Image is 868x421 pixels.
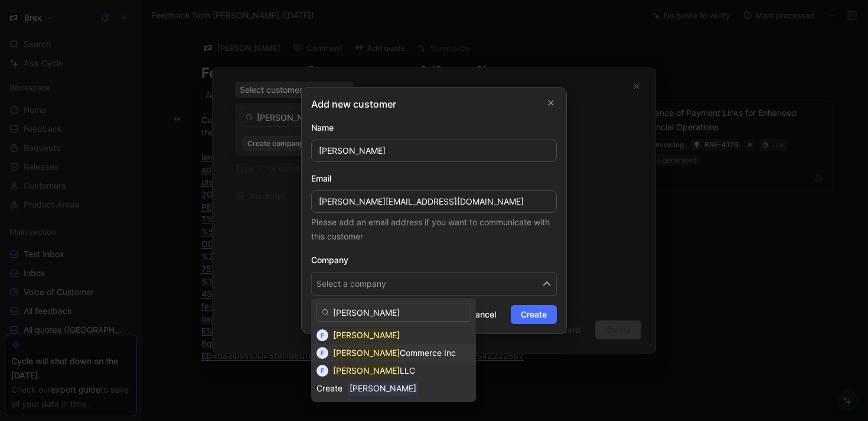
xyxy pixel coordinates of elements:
mark: [PERSON_NAME] [333,365,400,375]
input: Search... [316,303,471,322]
div: F [316,365,328,377]
span: Commerce Inc [400,348,456,358]
div: F [316,329,328,341]
mark: [PERSON_NAME] [333,348,400,358]
div: F [316,347,328,359]
mark: [PERSON_NAME] [333,330,400,340]
span: LLC [400,365,415,375]
span: [PERSON_NAME] [347,381,419,396]
div: Create [316,381,342,396]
